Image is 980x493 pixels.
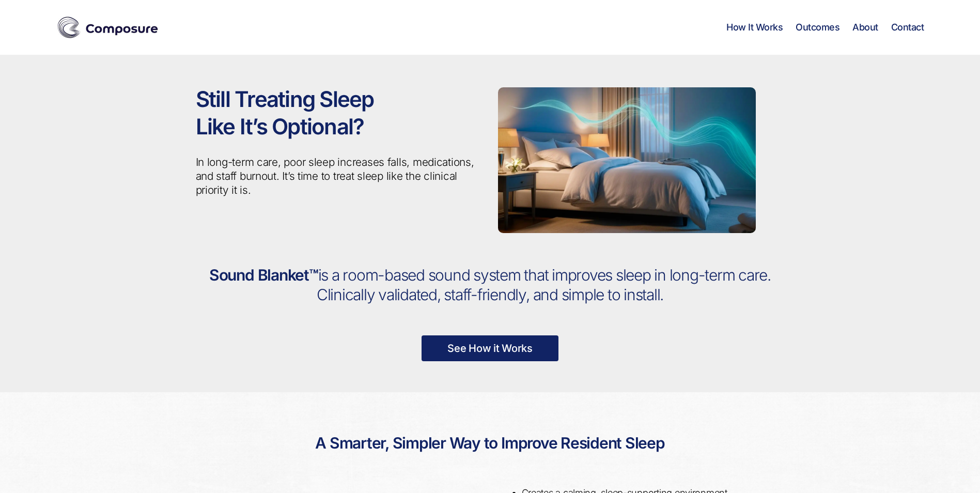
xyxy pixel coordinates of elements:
[196,423,785,464] h2: A Smarter, Simpler Way to Improve Resident Sleep
[726,22,783,33] a: How It Works
[317,266,771,304] span: is a room-based sound system that improves sleep in long-term care. Clinically validated, staff-f...
[726,22,924,33] nav: Horizontal
[196,156,483,197] p: In long-term care, poor sleep increases falls, medications, and staff burnout. It’s time to treat...
[196,86,483,140] h1: Still Treating Sleep Like It’s Optional?
[56,14,160,40] img: Composure
[796,22,839,33] a: Outcomes
[196,266,785,304] h2: Sound Blanket™
[891,22,924,33] a: Contact
[852,22,878,33] a: About
[422,335,558,361] a: See How it Works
